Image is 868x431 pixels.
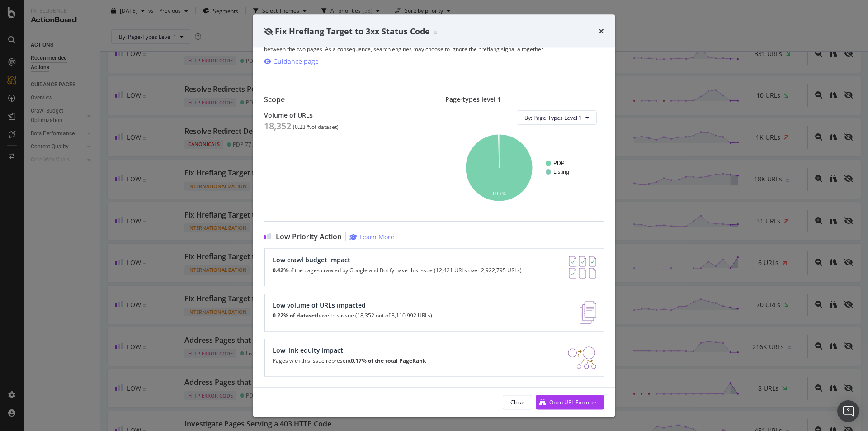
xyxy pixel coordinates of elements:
[351,357,426,365] strong: 0.17% of the total PageRank
[434,31,437,34] img: Equal
[837,400,859,422] div: Open Intercom Messenger
[273,266,288,274] strong: 0.42%
[273,267,522,274] p: of the pages crawled by Google and Botify have this issue (12,421 URLs over 2,922,795 URLs)
[264,111,423,119] div: Volume of URLs
[453,132,594,203] svg: A chart.
[510,398,524,406] div: Close
[536,395,604,409] button: Open URL Explorer
[276,232,342,241] span: Low Priority Action
[273,358,426,364] p: Pages with this issue represent
[273,256,522,264] div: Low crawl budget impact
[273,57,319,66] div: Guidance page
[273,313,432,319] p: have this issue (18,352 out of 8,110,992 URLs)
[524,114,582,121] span: By: Page-Types Level 1
[264,28,273,35] div: eye-slash
[445,95,604,103] div: Page-types level 1
[349,232,394,241] a: Learn More
[569,256,596,279] img: AY0oso9MOvYAAAAASUVORK5CYII=
[517,110,597,125] button: By: Page-Types Level 1
[273,301,432,309] div: Low volume of URLs impacted
[599,25,604,37] div: times
[553,160,565,166] text: PDP
[253,14,615,417] div: modal
[580,301,596,324] img: e5DMFwAAAABJRU5ErkJggg==
[264,121,291,132] div: 18,352
[275,25,430,36] span: Fix Hreflang Target to 3xx Status Code
[273,312,317,319] strong: 0.22% of dataset
[273,346,426,354] div: Low link equity impact
[549,398,597,406] div: Open URL Explorer
[264,95,423,104] div: Scope
[293,124,339,130] div: ( 0.23 % of dataset )
[359,232,394,241] div: Learn More
[568,346,596,369] img: DDxVyA23.png
[553,169,569,175] text: Listing
[493,191,505,196] text: 99.7%
[503,395,532,409] button: Close
[264,57,319,66] a: Guidance page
